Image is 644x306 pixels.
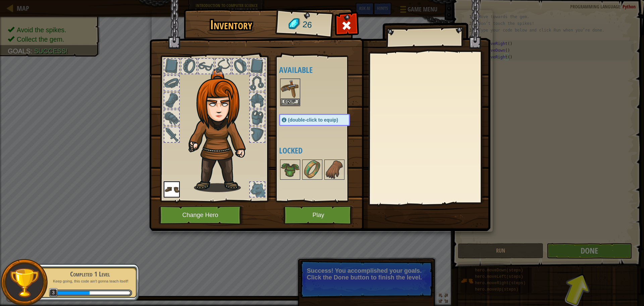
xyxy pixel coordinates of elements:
span: 26 [302,18,312,31]
div: Completed 1 Level [48,269,132,279]
h4: Available [279,65,363,74]
img: portrait.png [281,160,300,179]
span: (double-click to equip) [288,117,338,123]
span: 3 [49,288,58,297]
img: hair_f2.png [185,69,258,192]
img: portrait.png [303,160,322,179]
button: Play [283,206,354,224]
h1: Inventory [189,18,274,32]
button: Change Hero [159,206,244,224]
img: portrait.png [281,79,300,98]
button: Equip [281,98,300,105]
img: trophy.png [9,267,40,298]
p: Keep going, this code ain't gonna teach itself! [48,279,132,284]
img: portrait.png [325,160,344,179]
h4: Locked [279,146,363,155]
img: portrait.png [164,181,180,198]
